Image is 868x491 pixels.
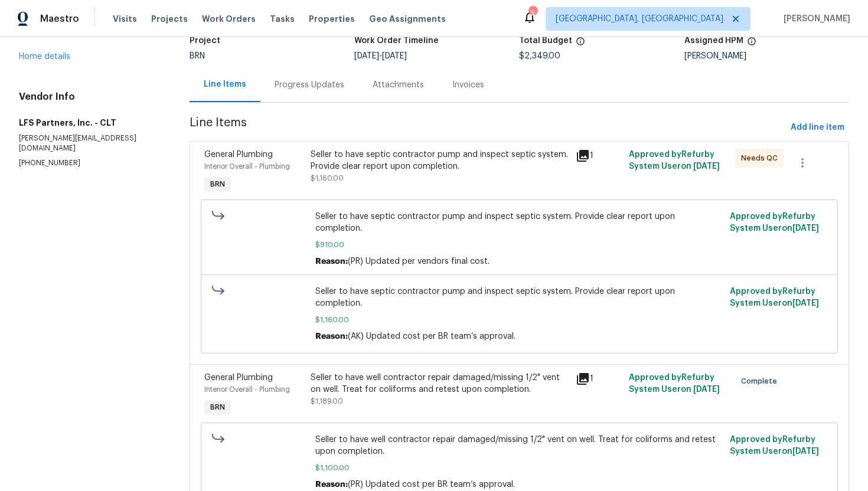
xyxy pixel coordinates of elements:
span: (PR) Updated cost per BR team’s approval. [348,480,515,489]
span: Reason: [315,257,348,266]
div: Attachments [373,79,424,91]
span: Add line item [791,120,844,135]
span: $1,189.00 [311,398,343,405]
span: Approved by Refurby System User on [730,287,819,307]
span: The total cost of line items that have been proposed by Opendoor. This sum includes line items th... [576,37,585,52]
span: (AK) Updated cost per BR team’s approval. [348,332,515,341]
span: [DATE] [354,52,379,60]
h5: Assigned HPM [684,37,743,45]
span: Reason: [315,332,348,341]
span: $1,160.00 [311,175,344,182]
span: BRN [190,52,205,60]
span: Projects [151,13,188,25]
div: 1 [576,372,622,386]
span: [GEOGRAPHIC_DATA], [GEOGRAPHIC_DATA] [556,13,723,25]
span: BRN [205,178,230,190]
span: $910.00 [315,239,723,251]
span: [DATE] [693,385,720,394]
span: General Plumbing [204,374,273,382]
span: Seller to have septic contractor pump and inspect septic system. Provide clear report upon comple... [315,211,723,234]
div: Seller to have well contractor repair damaged/missing 1/2" vent on well. Treat for coliforms and ... [311,372,569,395]
p: [PERSON_NAME][EMAIL_ADDRESS][DOMAIN_NAME] [19,133,161,153]
span: BRN [205,401,230,413]
div: Invoices [452,79,484,91]
span: [PERSON_NAME] [779,13,850,25]
span: Properties [309,13,355,25]
span: [DATE] [792,299,819,307]
h4: Vendor Info [19,91,161,103]
div: [PERSON_NAME] [684,52,849,60]
span: Approved by Refurby System User on [629,150,720,171]
span: Line Items [190,117,786,139]
span: Seller to have well contractor repair damaged/missing 1/2" vent on well. Treat for coliforms and ... [315,434,723,457]
h5: Work Order Timeline [354,37,439,45]
a: Home details [19,53,70,61]
span: (PR) Updated per vendors final cost. [348,257,490,266]
span: The hpm assigned to this work order. [747,37,756,52]
span: [DATE] [693,162,720,171]
span: General Plumbing [204,150,273,159]
div: Line Items [204,78,246,90]
span: Maestro [40,13,79,25]
p: [PHONE_NUMBER] [19,158,161,168]
span: - [354,52,407,60]
span: Geo Assignments [369,13,446,25]
span: Interior Overall - Plumbing [204,163,290,170]
h5: Project [190,37,220,45]
span: Approved by Refurby System User on [730,436,819,456]
button: Add line item [786,117,849,139]
span: [DATE] [792,224,819,233]
span: $2,349.00 [519,52,560,60]
span: Visits [113,13,137,25]
span: Tasks [270,15,295,23]
span: Interior Overall - Plumbing [204,386,290,393]
span: $1,100.00 [315,462,723,474]
span: Approved by Refurby System User on [629,374,720,394]
span: Complete [741,375,782,387]
span: Reason: [315,480,348,489]
div: Progress Updates [275,79,344,91]
span: Approved by Refurby System User on [730,212,819,233]
span: [DATE] [792,447,819,456]
span: Seller to have septic contractor pump and inspect septic system. Provide clear report upon comple... [315,286,723,309]
div: 1 [576,149,622,163]
div: 5 [528,7,537,19]
span: $1,160.00 [315,314,723,326]
span: [DATE] [382,52,407,60]
h5: Total Budget [519,37,572,45]
div: Seller to have septic contractor pump and inspect septic system. Provide clear report upon comple... [311,149,569,172]
span: Work Orders [202,13,256,25]
span: Needs QC [741,152,782,164]
h5: LFS Partners, Inc. - CLT [19,117,161,129]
